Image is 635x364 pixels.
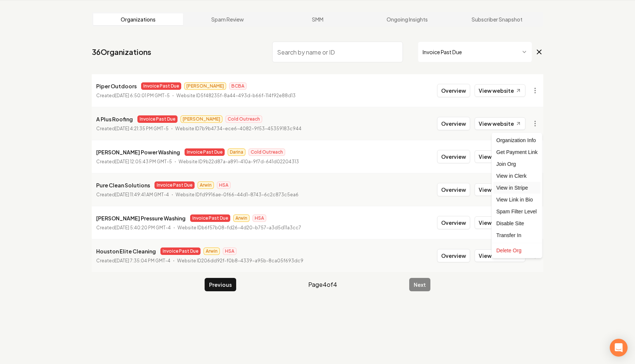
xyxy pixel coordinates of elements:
[494,229,541,241] div: Transfer In
[494,245,541,256] div: Delete Org
[494,146,541,158] div: Get Payment Link
[494,194,541,206] a: View Link in Bio
[494,170,541,182] a: View in Clerk
[494,217,541,229] div: Disable Site
[494,134,541,146] div: Organization Info
[494,182,541,194] a: View in Stripe
[494,206,541,217] div: Spam Filter Level
[494,158,541,170] div: Join Org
